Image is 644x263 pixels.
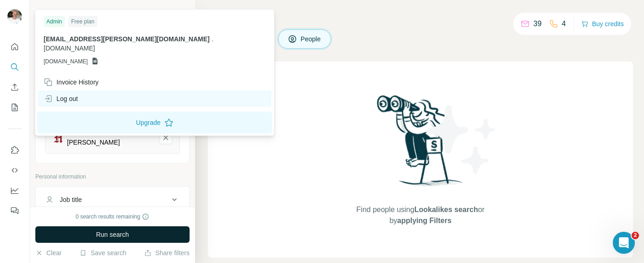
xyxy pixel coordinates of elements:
p: Personal information [35,173,190,181]
button: Feedback [7,202,22,219]
div: 0 search results remaining [76,213,150,221]
span: [EMAIL_ADDRESS][PERSON_NAME][DOMAIN_NAME] [44,35,210,43]
span: 2 [632,232,639,239]
button: Buy credits [581,17,624,30]
span: Lookalikes search [414,206,478,213]
span: . [212,35,213,43]
div: Job title [60,195,82,204]
button: Save search [79,248,126,257]
button: Hotel Restaurant Hilling-remove-button [159,131,172,144]
div: Hotel Restaurant [PERSON_NAME] [67,129,152,147]
span: Run search [96,230,129,239]
p: 4 [562,18,566,29]
h4: Search [208,11,633,24]
button: Search [7,59,22,75]
div: Invoice History [44,78,99,87]
button: Run search [35,226,190,243]
button: Use Surfe API [7,162,22,179]
button: Dashboard [7,182,22,199]
div: Free plan [68,16,97,27]
button: Hide [160,6,195,19]
button: Job title [36,189,189,211]
div: Admin [44,16,65,27]
span: Find people using or by [347,204,494,226]
img: Avatar [7,9,22,24]
div: Log out [44,94,78,103]
button: Quick start [7,39,22,55]
img: Hotel Restaurant Hilling-logo [53,132,63,143]
iframe: Intercom live chat [613,232,635,254]
span: People [301,34,322,44]
div: New search [35,8,64,17]
button: Use Surfe on LinkedIn [7,142,22,158]
img: Surfe Illustration - Woman searching with binoculars [373,93,468,195]
span: [DOMAIN_NAME] [44,57,88,66]
p: 39 [533,18,542,29]
button: Upgrade [37,112,272,134]
button: Share filters [144,248,190,257]
img: Surfe Illustration - Stars [420,98,503,181]
span: [DOMAIN_NAME] [44,45,95,52]
button: Clear [35,248,62,257]
button: Enrich CSV [7,79,22,95]
button: My lists [7,99,22,116]
span: applying Filters [397,217,451,224]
